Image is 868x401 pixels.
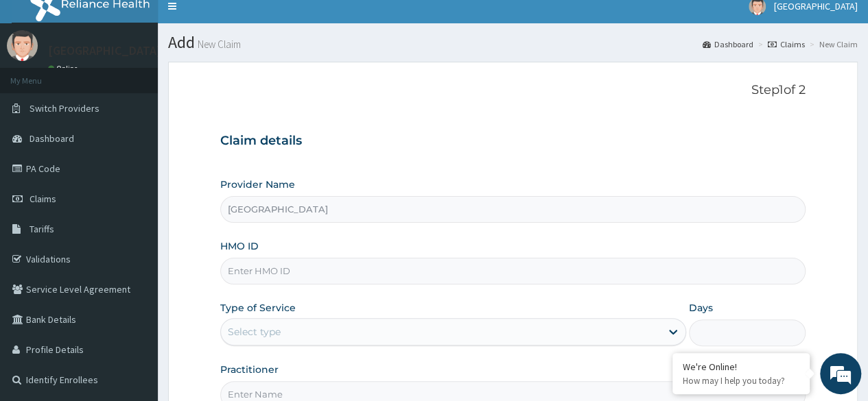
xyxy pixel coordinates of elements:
[220,178,295,191] label: Provider Name
[220,363,279,376] label: Practitioner
[48,45,161,57] p: [GEOGRAPHIC_DATA]
[220,134,806,149] h3: Claim details
[30,132,74,145] span: Dashboard
[806,38,858,50] li: New Claim
[30,193,56,205] span: Claims
[168,34,858,51] h1: Add
[228,325,281,339] div: Select type
[220,301,296,315] label: Type of Service
[220,239,259,253] label: HMO ID
[768,38,805,50] a: Claims
[683,361,799,373] div: We're Online!
[683,375,799,387] p: How may I help you today?
[689,301,713,315] label: Days
[30,102,99,114] span: Switch Providers
[30,223,54,235] span: Tariffs
[7,30,38,61] img: User Image
[220,258,806,284] input: Enter HMO ID
[703,38,753,50] a: Dashboard
[220,83,806,98] p: Step 1 of 2
[48,64,81,73] a: Online
[195,39,241,49] small: New Claim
